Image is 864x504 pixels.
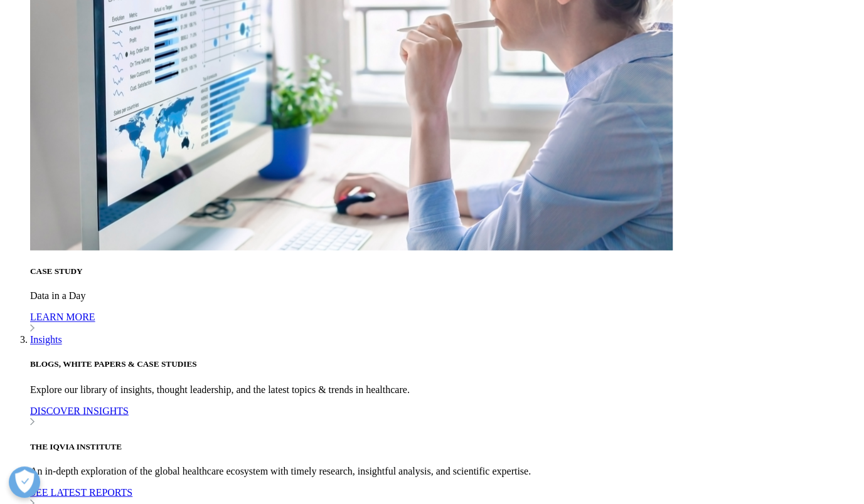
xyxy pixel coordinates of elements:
[30,334,62,345] a: Insights
[30,465,859,476] p: An in-depth exploration of the global healthcare ecosystem with timely research, insightful analy...
[30,290,859,302] p: Data in a Day
[9,466,40,498] button: 優先設定センターを開く
[30,384,859,395] p: Explore our library of insights, thought leadership, and the latest topics & trends in healthcare.
[30,266,859,276] h5: CASE STUDY
[30,359,859,369] h5: BLOGS, WHITE PAPERS & CASE STUDIES
[30,312,859,334] a: LEARN MORE
[30,405,859,428] a: DISCOVER INSIGHTS
[30,441,859,451] h5: THE IQVIA INSTITUTE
